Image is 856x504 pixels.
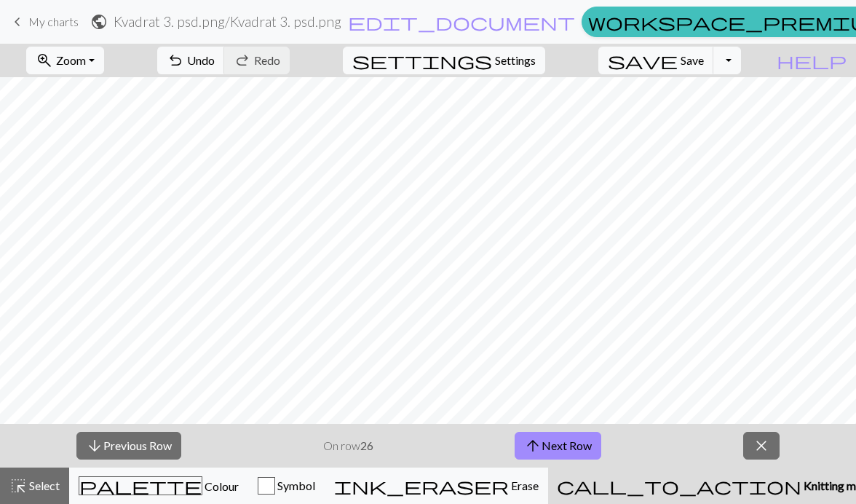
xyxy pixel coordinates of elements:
span: keyboard_arrow_left [9,12,26,32]
span: ink_eraser [334,476,509,496]
span: save [608,50,678,71]
span: arrow_downward [86,436,103,456]
strong: 26 [360,438,373,452]
span: Select [27,479,60,492]
span: help [777,50,847,71]
button: Previous Row [76,432,181,460]
span: Save [681,53,704,67]
span: undo [167,50,184,71]
span: palette [79,476,202,496]
i: Settings [352,52,492,69]
span: Undo [187,53,215,67]
span: close [753,436,770,456]
button: Save [598,47,714,74]
button: Zoom [26,47,104,74]
button: Symbol [248,468,325,504]
span: public [90,12,108,32]
h2: Kvadrat 3. psd.png / Kvadrat 3. psd.png [114,13,341,30]
span: My charts [28,15,79,28]
span: arrow_upward [524,436,542,456]
span: settings [352,50,492,71]
span: Settings [495,52,536,69]
span: call_to_action [557,476,801,496]
button: Undo [157,47,225,74]
span: zoom_in [36,50,53,71]
button: Erase [325,468,548,504]
a: My charts [9,9,79,34]
p: On row [323,437,373,454]
span: Zoom [56,53,86,67]
span: highlight_alt [9,476,27,496]
button: Next Row [515,432,601,460]
button: Colour [69,468,248,504]
span: edit_document [348,12,575,32]
span: Colour [202,479,239,493]
span: Symbol [275,479,315,492]
span: Erase [509,479,539,492]
button: SettingsSettings [343,47,545,74]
